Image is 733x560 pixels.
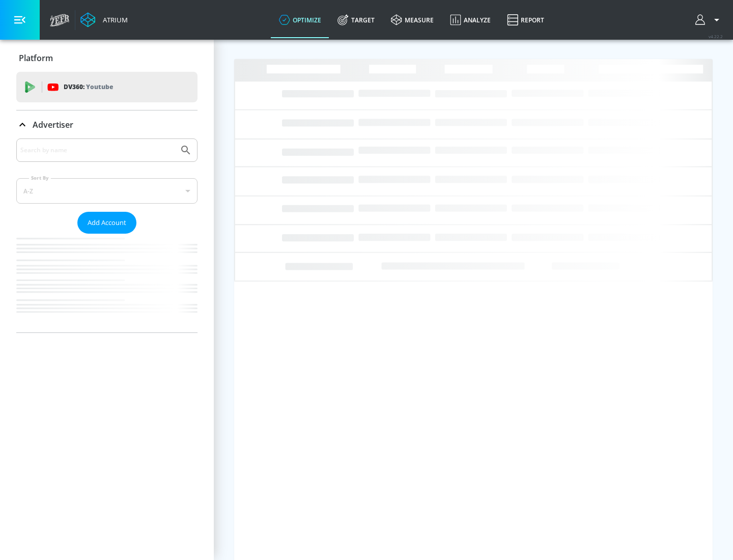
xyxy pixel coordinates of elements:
div: A-Z [16,178,198,204]
span: Add Account [88,217,126,229]
div: DV360: Youtube [16,72,198,102]
p: Advertiser [33,119,73,130]
div: Atrium [99,15,128,24]
div: Platform [16,44,198,72]
nav: list of Advertiser [16,234,198,332]
span: v 4.22.2 [709,34,723,39]
div: Advertiser [16,138,198,332]
p: Youtube [86,81,113,92]
a: Report [499,2,552,38]
p: DV360: [64,81,113,93]
a: Target [329,2,383,38]
button: Add Account [77,212,136,234]
p: Platform [19,52,53,64]
label: Sort By [29,175,51,181]
a: optimize [271,2,329,38]
a: Atrium [80,12,128,27]
input: Search by name [20,144,175,157]
div: Advertiser [16,110,198,139]
a: Analyze [442,2,499,38]
a: measure [383,2,442,38]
